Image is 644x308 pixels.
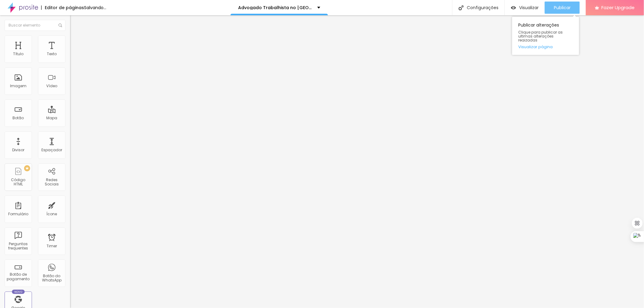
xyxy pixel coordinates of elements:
[10,84,26,88] div: Imagem
[13,116,24,120] div: Botão
[6,272,30,281] div: Botão de pagamento
[41,5,84,10] div: Editor de páginas
[545,2,580,14] button: Publicar
[238,5,313,10] p: Advogado Trabalhista no [GEOGRAPHIC_DATA] SP
[12,148,24,152] div: Divisor
[12,290,25,294] div: Novo
[5,20,65,31] input: Buscar elemento
[512,17,579,55] div: Publicar alterações
[511,5,516,10] img: view-1.svg
[40,274,64,283] div: Botão do WhatsApp
[40,178,64,187] div: Redes Sociais
[505,2,545,14] button: Visualizar
[519,5,539,10] span: Visualizar
[13,52,23,56] div: Título
[47,52,57,56] div: Texto
[459,5,464,10] img: Icone
[84,5,106,10] div: Salvando...
[518,30,573,42] span: Clique para publicar as ultimas alterações reaizadas
[518,45,573,49] a: Visualizar página
[41,148,62,152] div: Espaçador
[6,242,30,251] div: Perguntas frequentes
[6,178,30,187] div: Código HTML
[70,15,644,308] iframe: Editor
[8,212,28,216] div: Formulário
[58,23,62,27] img: Icone
[554,5,571,10] span: Publicar
[47,244,57,248] div: Timer
[47,212,57,216] div: Ícone
[46,84,57,88] div: Vídeo
[46,116,57,120] div: Mapa
[602,5,635,10] span: Fazer Upgrade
